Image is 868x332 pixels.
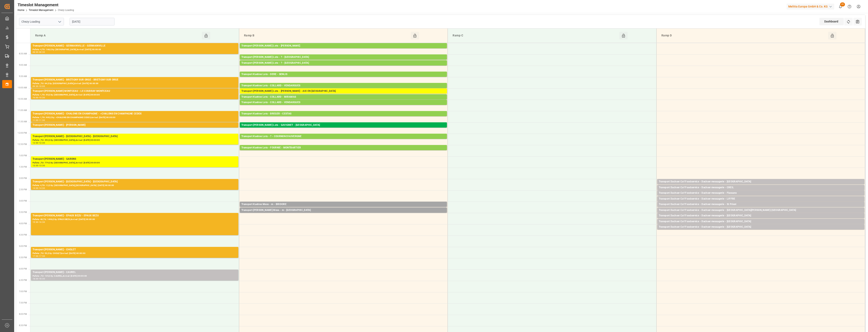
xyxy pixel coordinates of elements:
div: Pallets: 6,TU: 205,City: [GEOGRAPHIC_DATA],Arrival: [DATE] 00:00:00 [241,65,445,69]
span: 7:30 PM [19,302,27,304]
div: Transport Dachser Cof Foodservice - Dachser messagerie - [GEOGRAPHIC_DATA] [659,225,863,229]
div: Transport Dachser Cof Foodservice - Dachser messagerie - Flassans [659,191,863,195]
div: Transport [PERSON_NAME] Lots - GAVIGNET - [GEOGRAPHIC_DATA] [241,123,445,127]
div: Pallets: ,TU: 85,City: [GEOGRAPHIC_DATA],Arrival: [DATE] 00:00:00 [659,184,863,187]
div: 11:30 [39,119,45,121]
div: 18:30 [39,278,45,280]
div: Pallets: ,TU: 53,City: CHOLET,Arrival: [DATE] 00:00:00 [33,252,237,255]
span: 9:00 AM [19,64,27,66]
span: 2:30 PM [19,188,27,191]
div: Pallets: ,TU: 42,City: RECY,Arrival: [DATE] 00:00:00 [33,127,237,131]
input: Type to search/select [19,18,64,25]
div: 15:30 [33,221,38,223]
div: Transport [PERSON_NAME] - [GEOGRAPHIC_DATA] - [GEOGRAPHIC_DATA] [33,134,237,139]
div: Transport Kuehne Lots - FOURNIE - MONTBARTIER [241,146,445,150]
input: DD-MM-YYYY [70,18,115,25]
div: Transport Kuehne Lots - ? - COURNON D'AUVERGNE [241,134,445,139]
div: Pallets: 1,TU: 96,City: [GEOGRAPHIC_DATA],Arrival: [DATE] 00:00:00 [241,127,445,131]
div: Transport [PERSON_NAME] - GERMAINVILLE - GERMAINVILLE [33,44,237,48]
div: Transport Dachser Cof Foodservice - Dachser messagerie - [GEOGRAPHIC_DATA] [659,180,863,184]
div: Pallets: ,TU: 779,City: [GEOGRAPHIC_DATA],Arrival: [DATE] 00:00:00 [33,161,237,165]
div: Transport [PERSON_NAME] - [PERSON_NAME] [33,123,237,127]
div: Transport [PERSON_NAME] Mess - m - [GEOGRAPHIC_DATA] [241,208,445,212]
button: Melitta Europa GmbH & Co. KG [787,3,836,10]
div: - [38,255,39,257]
div: Transport Kuehne Lots - COLLARD - MIRAMAS [241,95,445,99]
div: 10:30 [39,97,45,98]
div: Pallets: 4,TU: 490,City: [GEOGRAPHIC_DATA],Arrival: [DATE] 00:00:00 [241,116,445,119]
div: Ramp B [242,32,411,39]
div: Transport [PERSON_NAME] - EPAUX BEZU - EPAUX BEZU [33,214,237,218]
div: Transport [PERSON_NAME] - BRETIGNY SUR ORGE - BRETIGNY SUR ORGE [33,78,237,82]
div: 18:00 [33,278,38,280]
div: - [38,97,39,98]
div: Dashboard [819,18,844,25]
div: 13:30 [39,165,45,166]
div: Pallets: 1,TU: ,City: VENDARGUES,Arrival: [DATE] 00:00:00 [241,88,445,91]
div: Transport Dachser Cof Foodservice - Dachser messagerie - [GEOGRAPHIC_DATA] [659,220,863,224]
div: Pallets: 1,TU: 209,City: [GEOGRAPHIC_DATA],Arrival: [DATE] 00:00:00 [241,76,445,80]
div: 17:00 [33,255,38,257]
div: 11:00 [33,119,38,121]
div: Pallets: ,TU: 88,City: [GEOGRAPHIC_DATA],Arrival: [DATE] 00:00:00 [659,224,863,227]
div: Pallets: ,TU: 97,City: [GEOGRAPHIC_DATA],Arrival: [DATE] 00:00:00 [241,93,445,97]
div: Transport [PERSON_NAME] - CHALONS EN CHAMPAGNE - ~CHALONS EN CHAMPAGNE CEDEX [33,112,237,116]
div: Melitta Europa GmbH & Co. KG [787,4,834,10]
span: 9:30 AM [19,75,27,77]
div: Transport Dachser Cof Foodservice - Dachser messagerie - [GEOGRAPHIC_DATA][PERSON_NAME]-[GEOGRAPH... [659,208,863,212]
button: Help Center [845,2,854,11]
div: Pallets: 13,TU: 210,City: [GEOGRAPHIC_DATA],Arrival: [DATE] 00:00:00 [241,59,445,63]
div: - [38,142,39,144]
div: Pallets: ,TU: 19,City: [GEOGRAPHIC_DATA],Arrival: [DATE] 00:00:00 [241,206,445,210]
span: 3:30 PM [19,211,27,213]
div: 14:00 [33,187,38,189]
div: - [38,51,39,53]
div: Pallets: 6,TU: 84,City: COURNON D'AUVERGNE,Arrival: [DATE] 00:00:00 [241,139,445,142]
span: 12:00 PM [18,132,27,134]
div: Pallets: 4,TU: 12,City: [GEOGRAPHIC_DATA],[GEOGRAPHIC_DATA]: [DATE] 00:00:00 [33,184,237,187]
div: Pallets: 1,TU: 26,City: St Priest,Arrival: [DATE] 00:00:00 [659,206,863,210]
div: Ramp A [34,32,202,39]
div: 12:00 [33,142,38,144]
div: 10:00 [33,97,38,98]
button: open menu [56,19,63,25]
div: Pallets: ,TU: 21,City: [GEOGRAPHIC_DATA],Arrival: [DATE] 00:00:00 [659,229,863,233]
div: Transport Dachser Cof Foodservice - Dachser messagerie - St Priest [659,202,863,206]
div: Transport [PERSON_NAME] - CAUREL [33,270,237,274]
div: Transport [PERSON_NAME] - [GEOGRAPHIC_DATA] - [GEOGRAPHIC_DATA] [33,180,237,184]
div: Transport [PERSON_NAME] Lots - [PERSON_NAME] [241,44,445,48]
a: Home [18,9,24,12]
span: 4:30 PM [19,234,27,236]
div: - [38,221,39,223]
div: Pallets: 3,TU: 56,City: [GEOGRAPHIC_DATA],Arrival: [DATE] 00:00:00 [241,99,445,103]
div: Pallets: ,TU: 135,City: CAUREL,Arrival: [DATE] 00:00:00 [33,274,237,278]
div: - [38,165,39,166]
div: Transport Dachser Cof Foodservice - Dachser messagerie - LIFFRE [659,197,863,201]
div: - [38,187,39,189]
div: Transport Dachser Cof Foodservice - Dachser messagerie - CREIL [659,186,863,190]
div: Transport Kuehne Mess - m - BRIDORE [241,202,445,206]
span: 12:30 PM [18,143,27,145]
div: Transport [PERSON_NAME] - CHOLET [33,248,237,252]
div: Ramp C [451,32,619,39]
div: Pallets: 5,TU: 524,City: [GEOGRAPHIC_DATA],Arrival: [DATE] 00:00:00 [241,105,445,108]
div: 13:00 [33,165,38,166]
span: 11:30 AM [18,121,27,123]
div: Pallets: 1,TU: 55,City: [GEOGRAPHIC_DATA],Arrival: [DATE] 00:00:00 [33,93,237,97]
span: 10:00 AM [18,87,27,89]
button: show 22 new notifications [836,2,845,11]
div: Pallets: 4,TU: 168,City: [GEOGRAPHIC_DATA],Arrival: [DATE] 00:00:00 [33,48,237,51]
span: 1:30 PM [19,166,27,168]
div: Pallets: 1,TU: 32,City: [GEOGRAPHIC_DATA],Arrival: [DATE] 00:00:00 [659,190,863,193]
div: Timeslot Management [18,2,74,8]
span: 8:30 AM [19,53,27,55]
div: Ramp D [660,32,828,39]
a: Timeslot Management [29,9,53,12]
div: - [38,85,39,87]
div: Transport Dachser Cof Foodservice - Dachser messagerie - [GEOGRAPHIC_DATA] [659,214,863,218]
span: 22 [840,2,845,6]
div: Transport Kuehne Lots - COLLARD - VENDARGUES [241,84,445,88]
div: Transport Kuehne Lots - DERE - SENLIS [241,72,445,76]
span: 1:00 PM [19,154,27,157]
div: - [38,278,39,280]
